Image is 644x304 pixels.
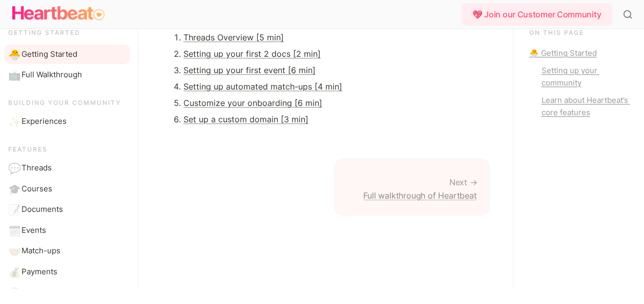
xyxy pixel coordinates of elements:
[4,283,130,302] a: 🤑Affiliate Program
[541,64,629,89] div: Setting up your community
[4,200,130,220] a: 📝Documents
[4,262,130,282] a: 💰Payments
[22,116,67,127] span: Experiences
[4,158,130,178] a: 💬Threads
[529,47,629,59] a: 🐣 Getting Started
[8,225,18,235] span: 🗓️
[22,69,82,81] span: Full Walkthrough
[183,49,321,59] a: Setting up your first 2 docs [2 min]
[8,162,18,172] span: 💬
[461,3,616,26] a: 💖 Join our Customer Community
[22,183,52,195] span: Courses
[183,81,342,92] a: Setting up automated match-ups [4 min]
[22,245,60,257] span: Match-ups
[529,94,629,119] a: Learn about Heartbeat’s core features
[22,204,63,215] span: Documents
[8,204,18,214] span: 📝
[8,287,18,297] span: 🤑
[8,29,80,36] span: Getting started
[183,114,308,124] a: Set up a custom domain [3 min]
[22,162,52,174] span: Threads
[529,64,629,89] a: Setting up your community
[4,44,130,64] a: 🐣Getting Started
[334,158,490,216] a: Full walkthrough of Heartbeat
[529,29,584,36] span: On this page
[183,65,316,75] a: Setting up your first event [6 min]
[8,48,18,58] span: 🐣
[4,241,130,261] a: 🤝Match-ups
[12,3,105,24] img: Logo
[541,94,629,119] div: Learn about Heartbeat’s core features
[22,287,82,298] span: Affiliate Program
[461,3,612,26] div: 💖 Join our Customer Community
[8,116,18,126] span: ✨
[8,245,18,255] span: 🤝
[8,145,48,153] span: Features
[4,65,130,85] a: 📺Full Walkthrough
[4,112,130,132] a: ✨Experiences
[22,225,46,236] span: Events
[22,266,57,278] span: Payments
[8,69,18,79] span: 📺
[183,32,284,42] a: Threads Overview [5 min]
[22,48,77,60] span: Getting Started
[4,179,130,199] a: 🎓Courses
[8,266,18,276] span: 💰
[8,183,18,193] span: 🎓
[8,98,121,106] span: Building your community
[4,221,130,241] a: 🗓️Events
[183,98,322,108] a: Customize your onboarding [6 min]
